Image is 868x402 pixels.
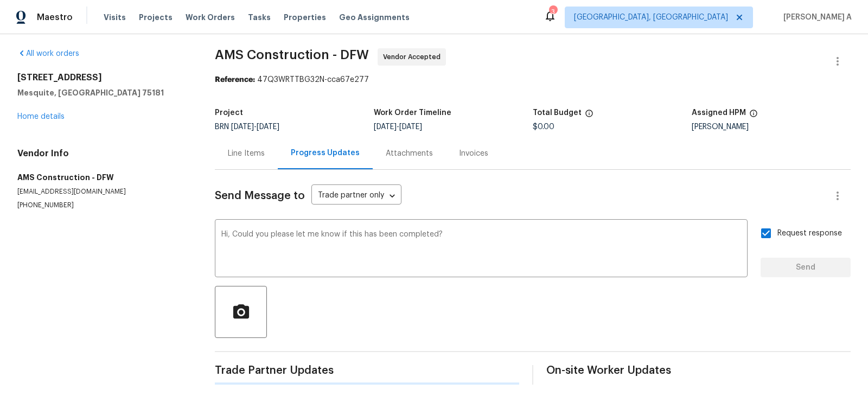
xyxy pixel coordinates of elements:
span: $0.00 [533,123,554,131]
span: AMS Construction - DFW [215,48,369,61]
div: 47Q3WRTTBG32N-cca67e277 [215,74,851,85]
span: Projects [139,12,173,23]
a: Home details [17,113,65,120]
span: Maestro [37,12,73,23]
div: Progress Updates [291,148,360,158]
p: [EMAIL_ADDRESS][DOMAIN_NAME] [17,187,189,196]
a: All work orders [17,50,79,58]
span: [PERSON_NAME] A [779,12,852,23]
textarea: Hi, Could you please let me know if this has been completed? [221,231,741,269]
span: Visits [104,12,126,23]
span: Tasks [248,14,271,21]
h5: AMS Construction - DFW [17,172,189,183]
span: BRN [215,123,279,131]
span: [DATE] [257,123,279,131]
span: - [374,123,422,131]
h5: Total Budget [533,109,582,117]
h2: [STREET_ADDRESS] [17,72,189,83]
span: [DATE] [399,123,422,131]
span: Properties [284,12,326,23]
span: Work Orders [186,12,235,23]
span: On-site Worker Updates [546,365,851,376]
span: Request response [777,228,842,239]
span: Trade Partner Updates [215,365,519,376]
div: Trade partner only [311,187,401,205]
div: 3 [549,7,557,17]
span: [DATE] [374,123,397,131]
div: Line Items [228,148,265,159]
h5: Work Order Timeline [374,109,451,117]
h5: Mesquite, [GEOGRAPHIC_DATA] 75181 [17,87,189,98]
span: The hpm assigned to this work order. [749,109,758,123]
span: - [231,123,279,131]
b: Reference: [215,76,255,84]
span: Send Message to [215,190,305,201]
h5: Assigned HPM [692,109,746,117]
p: [PHONE_NUMBER] [17,201,189,210]
span: The total cost of line items that have been proposed by Opendoor. This sum includes line items th... [585,109,593,123]
h4: Vendor Info [17,148,189,159]
span: Geo Assignments [339,12,410,23]
span: [GEOGRAPHIC_DATA], [GEOGRAPHIC_DATA] [574,12,728,23]
div: Invoices [459,148,488,159]
div: [PERSON_NAME] [692,123,851,131]
span: [DATE] [231,123,254,131]
div: Attachments [386,148,433,159]
span: Vendor Accepted [383,52,445,62]
h5: Project [215,109,243,117]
